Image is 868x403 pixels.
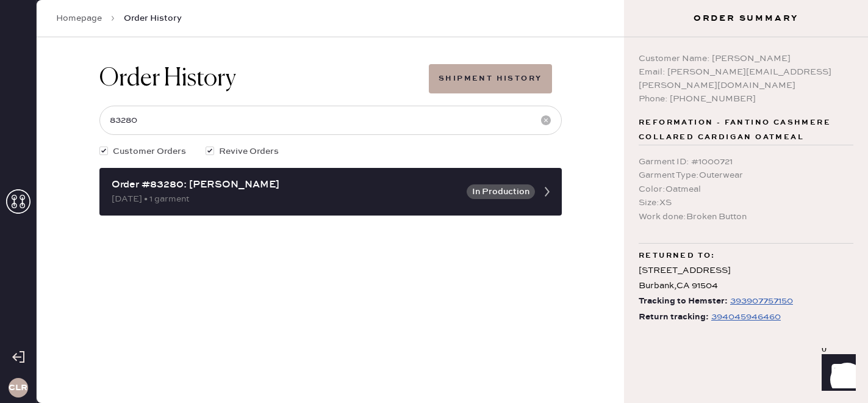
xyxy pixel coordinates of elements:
[624,12,868,24] h3: Order Summary
[639,310,709,325] span: Return tracking:
[639,92,853,106] div: Phone: [PHONE_NUMBER]
[113,145,186,158] span: Customer Orders
[219,145,279,158] span: Revive Orders
[99,106,562,135] input: Search by order number, customer name, email or phone number
[124,12,182,24] span: Order History
[639,183,853,196] div: Color : Oatmeal
[639,196,853,209] div: Size : XS
[730,294,793,308] div: https://www.fedex.com/apps/fedextrack/?tracknumbers=393907757150&cntry_code=US
[639,294,728,309] span: Tracking to Hemster:
[639,52,853,65] div: Customer Name: [PERSON_NAME]
[639,155,853,169] div: Garment ID : # 1000721
[711,310,781,324] div: https://www.fedex.com/apps/fedextrack/?tracknumbers=394045946460&cntry_code=US
[728,294,793,309] a: 393907757150
[709,310,781,325] a: 394045946460
[639,263,853,294] div: [STREET_ADDRESS] Burbank , CA 91504
[112,192,459,206] div: [DATE] • 1 garment
[467,184,535,199] button: In Production
[99,64,236,93] h1: Order History
[810,348,863,401] iframe: Front Chat
[639,249,716,263] span: Returned to:
[9,383,27,392] h3: CLR
[639,115,853,145] span: Reformation - Fantino Cashmere Collared Cardigan Oatmeal
[56,12,102,24] a: Homepage
[112,178,459,192] div: Order #83280: [PERSON_NAME]
[639,169,853,182] div: Garment Type : Outerwear
[429,64,551,93] button: Shipment History
[639,65,853,92] div: Email: [PERSON_NAME][EMAIL_ADDRESS][PERSON_NAME][DOMAIN_NAME]
[639,210,853,223] div: Work done : Broken Button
